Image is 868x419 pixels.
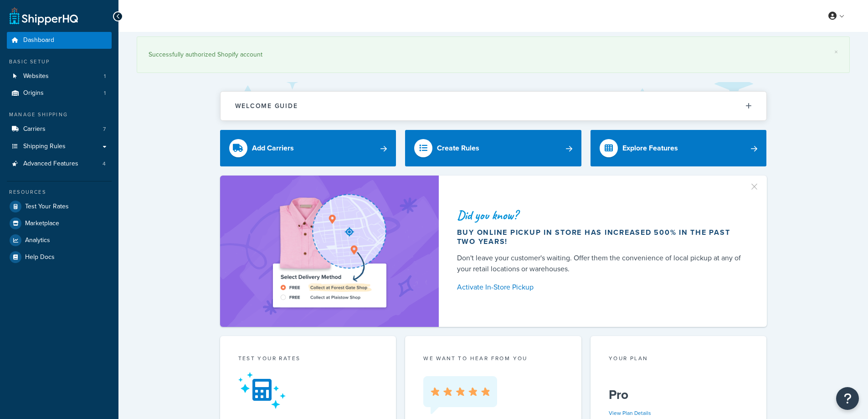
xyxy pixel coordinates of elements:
div: Test your rates [238,354,378,365]
li: Origins [7,85,112,102]
span: Marketplace [25,220,59,228]
span: Analytics [25,237,50,244]
h5: Pro [609,388,749,402]
li: Carriers [7,121,112,138]
span: Carriers [23,125,46,133]
span: 1 [104,72,106,80]
div: Resources [7,188,112,196]
h2: Welcome Guide [235,103,298,109]
div: Successfully authorized Shopify account [149,48,838,61]
a: Marketplace [7,215,112,232]
div: Don't leave your customer's waiting. Offer them the convenience of local pickup at any of your re... [457,253,745,274]
button: Open Resource Center [836,387,859,410]
span: Shipping Rules [23,143,66,150]
span: Dashboard [23,36,54,44]
a: Analytics [7,232,112,248]
a: Origins1 [7,85,112,102]
a: Dashboard [7,32,112,49]
a: × [834,48,838,56]
a: Explore Features [591,130,767,166]
span: 1 [104,89,106,97]
span: 7 [103,125,106,133]
a: Add Carriers [220,130,396,166]
div: Did you know? [457,209,745,222]
span: Advanced Features [23,160,78,168]
span: Help Docs [25,253,55,261]
button: Welcome Guide [221,92,766,120]
div: Add Carriers [252,142,294,155]
span: Origins [23,89,44,97]
p: we want to hear from you [423,354,563,362]
a: Create Rules [405,130,581,166]
img: ad-shirt-map-b0359fc47e01cab431d101c4b569394f6a03f54285957d908178d52f29eb9668.png [247,189,412,313]
a: Help Docs [7,249,112,265]
a: Shipping Rules [7,138,112,155]
a: Websites1 [7,68,112,85]
a: Carriers7 [7,121,112,138]
div: Create Rules [437,142,479,155]
a: Advanced Features4 [7,155,112,172]
li: Advanced Features [7,155,112,172]
span: Test Your Rates [25,203,69,211]
div: Explore Features [622,142,678,155]
div: Manage Shipping [7,111,112,119]
div: Buy online pickup in store has increased 500% in the past two years! [457,228,745,246]
li: Websites [7,68,112,85]
a: Activate In-Store Pickup [457,281,745,294]
div: Basic Setup [7,58,112,66]
a: Test Your Rates [7,198,112,215]
div: Your Plan [609,354,749,365]
span: Websites [23,72,49,80]
a: View Plan Details [609,409,651,417]
span: 4 [103,160,106,168]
